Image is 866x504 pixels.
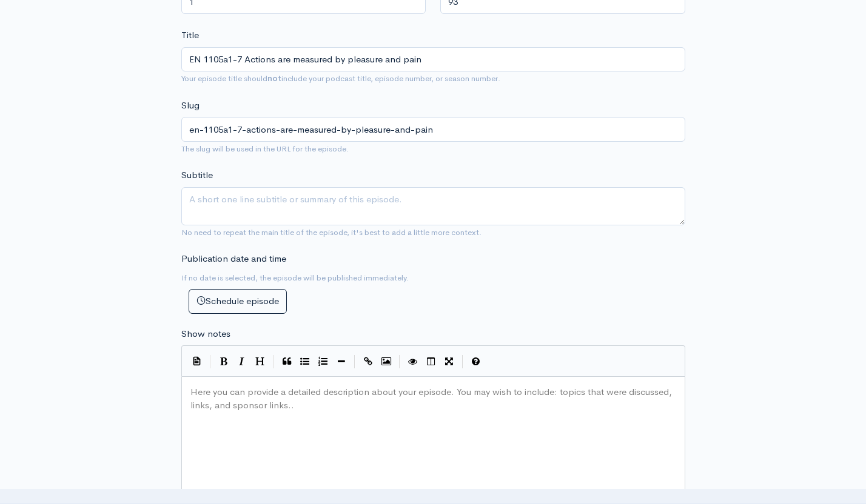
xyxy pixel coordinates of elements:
button: Insert Horizontal Line [332,353,351,371]
button: Heading [251,353,269,371]
small: No need to repeat the main title of the episode, it's best to add a little more context. [181,227,482,237]
button: Toggle Preview [404,353,422,371]
i: | [399,355,400,369]
label: Slug [181,99,200,113]
i: | [354,355,355,369]
button: Bold [215,353,233,371]
button: Schedule episode [189,289,287,314]
button: Italic [233,353,251,371]
button: Toggle Fullscreen [440,353,458,371]
label: Publication date and time [181,252,286,266]
button: Numbered List [314,353,332,371]
button: Markdown Guide [467,353,485,371]
button: Create Link [359,353,377,371]
button: Toggle Side by Side [422,353,440,371]
label: Title [181,28,199,42]
i: | [273,355,274,369]
button: Quote [278,353,296,371]
input: What is the episode's title? [181,47,685,72]
small: Your episode title should include your podcast title, episode number, or season number. [181,73,500,84]
small: The slug will be used in the URL for the episode. [181,144,349,154]
input: title-of-episode [181,117,685,142]
label: Subtitle [181,168,213,182]
button: Insert Image [377,353,395,371]
i: | [462,355,463,369]
strong: not [267,73,281,84]
small: If no date is selected, the episode will be published immediately. [181,273,409,283]
button: Insert Show Notes Template [188,351,206,370]
label: Show notes [181,327,230,341]
button: Generic List [296,353,314,371]
i: | [210,355,211,369]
